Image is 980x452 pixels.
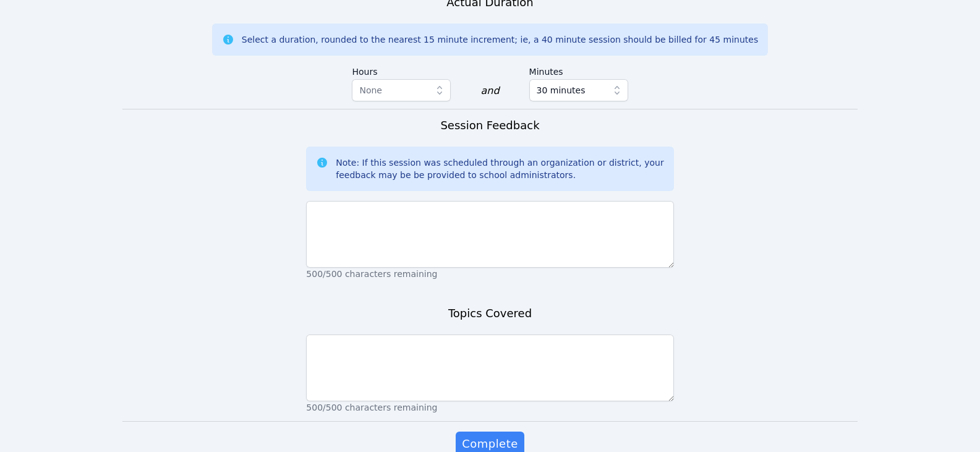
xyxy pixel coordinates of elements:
[352,61,451,79] label: Hours
[480,83,499,98] div: and
[440,117,539,134] h3: Session Feedback
[537,83,586,98] span: 30 minutes
[336,156,663,181] div: Note: If this session was scheduled through an organization or district, your feedback may be be ...
[529,61,628,79] label: Minutes
[306,401,673,414] p: 500/500 characters remaining
[306,268,673,280] p: 500/500 characters remaining
[448,305,532,322] h3: Topics Covered
[359,85,382,95] span: None
[242,33,758,46] div: Select a duration, rounded to the nearest 15 minute increment; ie, a 40 minute session should be ...
[529,79,628,101] button: 30 minutes
[352,79,451,101] button: None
